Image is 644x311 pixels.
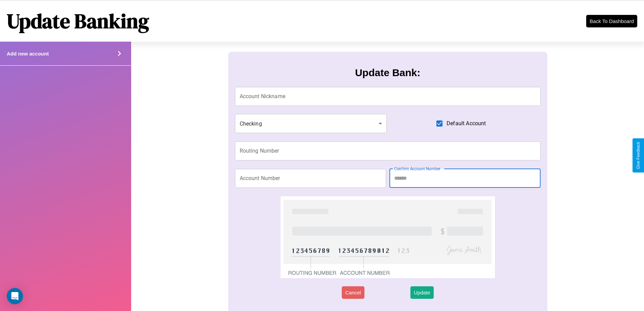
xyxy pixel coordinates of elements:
[586,15,637,27] button: Back To Dashboard
[636,142,641,169] div: Give Feedback
[7,288,23,304] div: Open Intercom Messenger
[7,51,49,57] h4: Add new account
[410,286,433,299] button: Update
[7,7,149,35] h1: Update Banking
[235,114,387,133] div: Checking
[342,286,364,299] button: Cancel
[281,196,495,278] img: check
[394,166,440,172] label: Confirm Account Number
[355,67,420,79] h3: Update Bank:
[447,119,486,128] span: Default Account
